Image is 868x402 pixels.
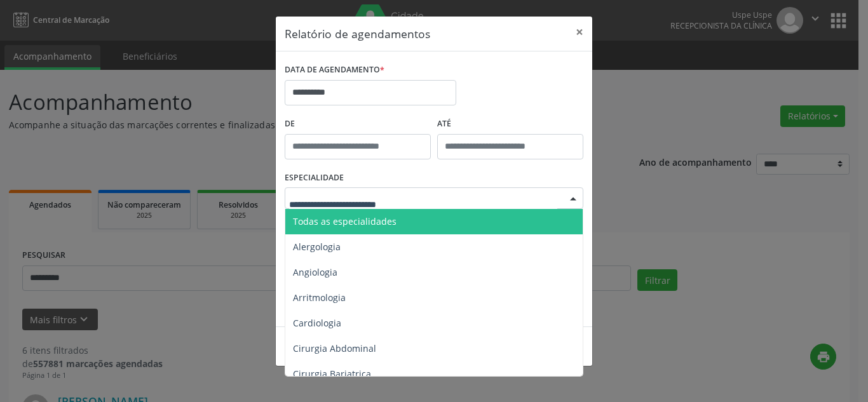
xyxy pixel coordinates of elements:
span: Cirurgia Abdominal [293,342,376,354]
span: Todas as especialidades [293,215,397,227]
label: De [285,114,431,134]
span: Angiologia [293,266,337,278]
span: Alergologia [293,241,341,253]
h5: Relatório de agendamentos [285,25,430,42]
span: Cardiologia [293,317,341,329]
span: Cirurgia Bariatrica [293,368,371,380]
label: ESPECIALIDADE [285,168,344,188]
label: DATA DE AGENDAMENTO [285,60,384,80]
button: Close [567,17,592,48]
label: ATÉ [437,114,583,134]
span: Arritmologia [293,291,346,304]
